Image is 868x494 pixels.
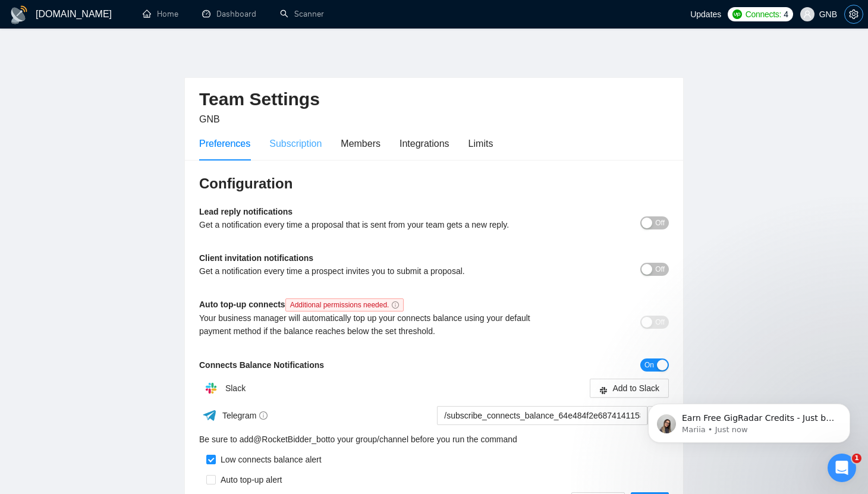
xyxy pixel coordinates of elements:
iframe: Intercom notifications message [630,379,868,462]
div: Get a notification every time a prospect invites you to submit a proposal. [199,265,552,278]
b: Auto top-up connects [199,300,408,309]
a: @RocketBidder_bot [253,433,328,446]
div: Get a notification every time a proposal that is sent from your team gets a new reply. [199,218,552,231]
a: setting [844,10,863,19]
img: hpQkSZIkSZIkSZIkSZIkSZIkSZIkSZIkSZIkSZIkSZIkSZIkSZIkSZIkSZIkSZIkSZIkSZIkSZIkSZIkSZIkSZIkSZIkSZIkS... [199,376,223,400]
span: user [803,10,812,18]
span: GNB [199,114,220,124]
div: Your business manager will automatically top up your connects balance using your default payment ... [199,311,552,338]
h3: Configuration [199,174,669,193]
div: Preferences [199,136,250,151]
div: Integrations [400,136,449,151]
span: info-circle [392,301,399,309]
div: Be sure to add to your group/channel before you run the command [199,433,669,446]
iframe: Intercom live chat [828,454,856,482]
span: setting [845,10,863,19]
span: Off [655,263,665,276]
div: Low connects balance alert [216,453,322,466]
img: ww3wtPAAAAAElFTkSuQmCC [202,408,217,423]
span: Slack [225,383,246,393]
span: slack [599,385,608,394]
span: Telegram [222,411,268,420]
a: searchScanner [280,9,324,19]
span: 1 [852,454,861,463]
a: dashboardDashboard [202,9,256,19]
button: setting [844,5,863,24]
span: Off [655,316,665,329]
div: Limits [468,136,493,151]
b: Connects Balance Notifications [199,360,324,370]
b: Lead reply notifications [199,207,293,216]
span: Updates [690,10,721,19]
div: Subscription [269,136,322,151]
span: Off [655,216,665,229]
img: logo [10,5,29,24]
span: Connects: [746,8,781,21]
span: Additional permissions needed. [285,298,404,311]
img: upwork-logo.png [732,10,742,19]
b: Client invitation notifications [199,253,313,263]
span: Add to Slack [612,382,659,395]
div: Members [341,136,380,151]
a: homeHome [143,9,178,19]
h2: Team Settings [199,87,669,112]
span: 4 [784,8,788,21]
span: info-circle [259,411,268,420]
button: slackAdd to Slack [590,379,669,398]
span: On [644,358,654,372]
div: Auto top-up alert [216,473,282,486]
